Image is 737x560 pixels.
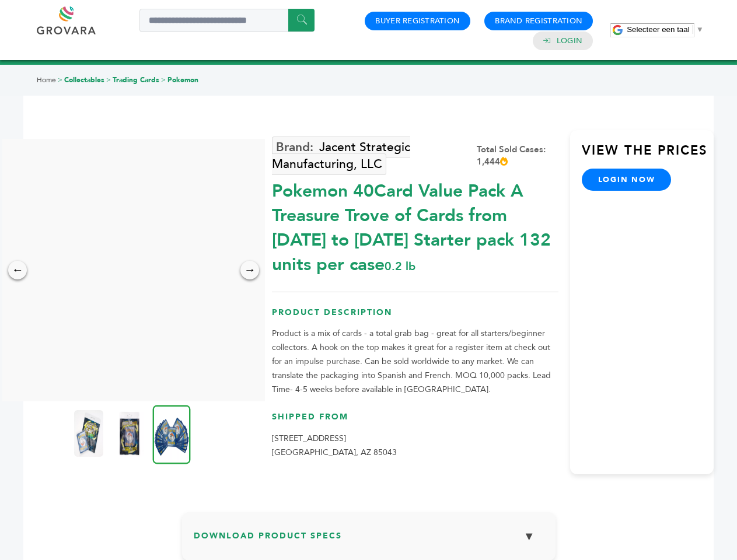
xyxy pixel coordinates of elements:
[167,75,198,85] a: Pokemon
[272,307,558,327] h3: Product Description
[8,261,27,279] div: ←
[272,432,558,460] p: [STREET_ADDRESS] [GEOGRAPHIC_DATA], AZ 85043
[582,169,672,191] a: login now
[194,524,544,558] h3: Download Product Specs
[696,25,704,34] span: ▼
[272,327,558,397] p: Product is a mix of cards - a total grab bag - great for all starters/beginner collectors. A hook...
[627,25,689,34] span: Selecteer een taal
[495,16,582,26] a: Brand Registration
[139,9,315,32] input: Search a product or brand...
[240,261,259,279] div: →
[477,143,558,168] div: Total Sold Cases: 1,444
[515,524,544,549] button: ▼
[64,75,104,85] a: Collectables
[582,142,714,169] h3: View the Prices
[74,410,103,457] img: Pokemon 40-Card Value Pack – A Treasure Trove of Cards from 1996 to 2024 - Starter pack! 132 unit...
[115,410,144,457] img: Pokemon 40-Card Value Pack – A Treasure Trove of Cards from 1996 to 2024 - Starter pack! 132 unit...
[693,25,693,34] span: ​
[557,36,582,46] a: Login
[37,75,56,85] a: Home
[161,75,166,85] span: >
[385,258,415,274] span: 0.2 lb
[627,25,704,34] a: Selecteer een taal​
[106,75,111,85] span: >
[375,16,460,26] a: Buyer Registration
[58,75,62,85] span: >
[272,173,558,277] div: Pokemon 40Card Value Pack A Treasure Trove of Cards from [DATE] to [DATE] Starter pack 132 units ...
[113,75,159,85] a: Trading Cards
[153,405,191,464] img: Pokemon 40-Card Value Pack – A Treasure Trove of Cards from 1996 to 2024 - Starter pack! 132 unit...
[272,136,410,175] a: Jacent Strategic Manufacturing, LLC
[272,411,558,432] h3: Shipped From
